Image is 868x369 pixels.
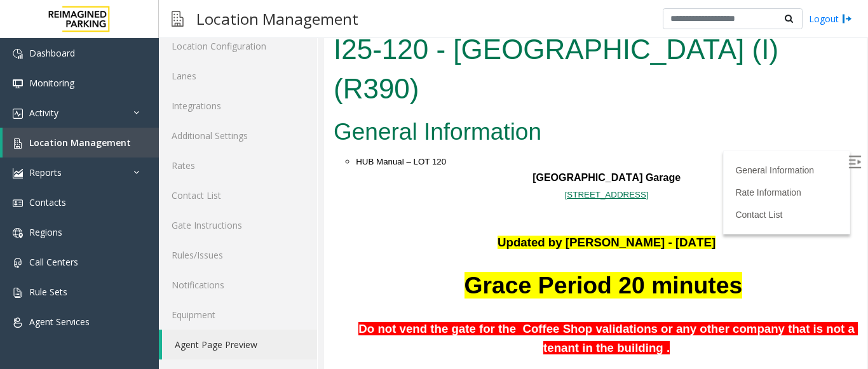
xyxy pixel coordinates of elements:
span: Agent Services [29,316,90,328]
a: [STREET_ADDRESS] [241,161,325,171]
a: General Information [411,137,490,147]
a: Rules/Issues [159,240,317,270]
span: Activity [29,107,58,119]
a: Contact List [159,180,317,210]
img: logout [842,12,852,25]
span: Location Management [29,137,131,149]
a: Contact List [411,182,458,192]
a: Agent Page Preview [162,330,317,359]
a: Location Configuration [159,31,317,61]
span: Regions [29,226,62,238]
span: [STREET_ADDRESS] [241,162,325,171]
span: Manual [52,129,80,138]
h2: General Information [10,88,533,121]
h1: I25-120 - [GEOGRAPHIC_DATA] (I) (R390) [10,2,533,80]
img: 'icon' [13,318,23,328]
span: Reports [29,166,62,178]
span: Monitoring [29,77,74,89]
span: Garage [322,144,356,155]
img: 'icon' [13,288,23,298]
span: Contacts [29,196,66,208]
a: Lanes [159,61,317,91]
span: Dashboard [29,47,75,59]
img: 'icon' [13,49,23,59]
a: Additional Settings [159,121,317,151]
img: 'icon' [13,138,23,149]
a: Notifications [159,270,317,300]
a: Location Management [3,128,159,158]
span: Do not vend the gate for the Coffee Shop validations or any other company that is not a tenant in... [34,294,534,326]
span: – LOT [82,129,105,138]
a: Rates [159,151,317,180]
img: 'icon' [13,258,23,268]
img: 'icon' [13,79,23,89]
a: Rate Information [411,159,477,170]
span: HUB [32,129,50,138]
a: Integrations [159,91,317,121]
a: Logout [809,12,852,25]
a: Gate Instructions [159,210,317,240]
span: Grace Period 20 minutes [140,244,419,271]
img: Open/Close Sidebar Menu [524,128,537,140]
span: Call Centers [29,256,78,268]
span: 120 [108,129,122,138]
span: [GEOGRAPHIC_DATA] [208,144,318,155]
span: Updated by [PERSON_NAME] - [DATE] [173,208,391,221]
img: 'icon' [13,228,23,238]
img: pageIcon [172,3,184,34]
img: 'icon' [13,109,23,119]
h3: Location Management [190,3,365,34]
img: 'icon' [13,168,23,178]
a: Equipment [159,300,317,330]
span: Rule Sets [29,286,67,298]
img: 'icon' [13,198,23,208]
